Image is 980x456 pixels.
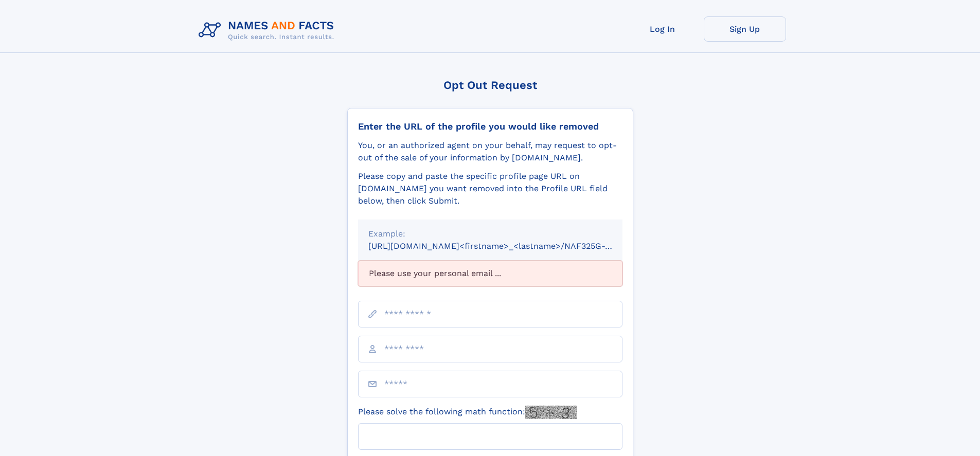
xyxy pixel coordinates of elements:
div: You, or an authorized agent on your behalf, may request to opt-out of the sale of your informatio... [358,139,622,164]
a: Sign Up [704,16,786,42]
div: Please use your personal email ... [358,261,622,286]
a: Log In [621,16,704,42]
div: Example: [368,228,612,240]
label: Please solve the following math function: [358,406,577,419]
div: Opt Out Request [347,79,633,92]
div: Please copy and paste the specific profile page URL on [DOMAIN_NAME] you want removed into the Pr... [358,170,622,207]
small: [URL][DOMAIN_NAME]<firstname>_<lastname>/NAF325G-xxxxxxxx [368,241,642,251]
div: Enter the URL of the profile you would like removed [358,121,622,132]
img: Logo Names and Facts [194,16,343,44]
